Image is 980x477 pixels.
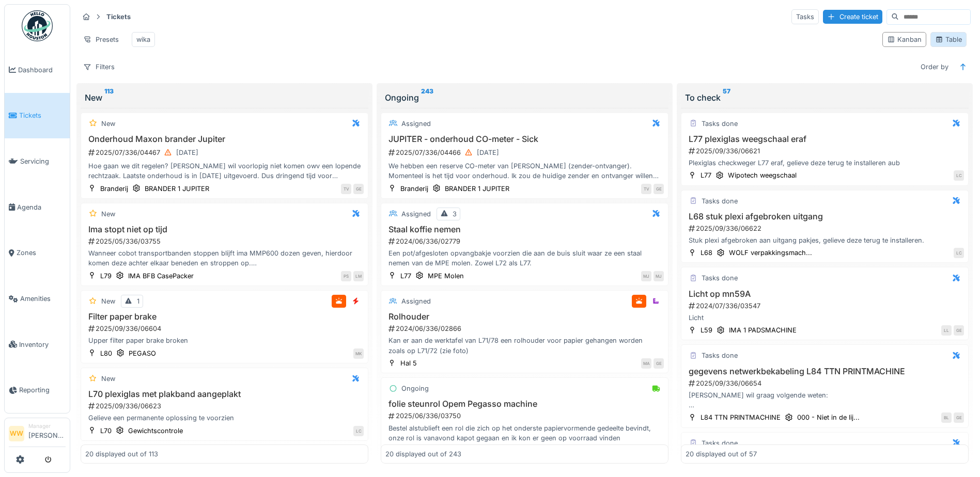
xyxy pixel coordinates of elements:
[701,170,711,180] div: L77
[385,225,664,234] h3: Staal koffie nemen
[85,91,364,104] div: New
[686,390,964,410] div: [PERSON_NAME] wil graag volgende weten: - bekabeling: gelabelled, waar afgemonteerd (begin/einde)...
[723,91,730,104] sup: 57
[641,358,651,369] div: MA
[5,47,70,93] a: Dashboard
[641,184,651,194] div: TV
[28,422,66,444] li: [PERSON_NAME]
[5,230,70,276] a: Zones
[19,110,66,120] span: Tickets
[688,224,964,233] div: 2025/09/336/06622
[954,325,964,336] div: GE
[385,449,461,458] div: 20 displayed out of 243
[916,59,953,74] div: Order by
[18,65,66,75] span: Dashboard
[686,289,964,299] h3: Licht op mn59A
[87,146,364,159] div: 2025/07/336/04467
[87,401,364,411] div: 2025/09/336/06623
[654,271,664,281] div: MJ
[954,412,964,423] div: GE
[104,91,114,104] sup: 113
[887,35,922,44] div: Kanban
[17,202,66,212] span: Agenda
[401,209,431,219] div: Assigned
[87,324,364,333] div: 2025/09/336/06604
[5,322,70,368] a: Inventory
[702,351,738,360] div: Tasks done
[400,271,411,281] div: L77
[688,301,964,311] div: 2024/07/336/03547
[797,412,860,422] div: 000 - Niet in de lij...
[702,438,738,448] div: Tasks done
[428,271,464,281] div: MPE Molen
[100,271,112,281] div: L79
[128,271,194,281] div: IMA BFB CasePacker
[823,10,882,24] div: Create ticket
[401,384,429,393] div: Ongoing
[935,35,962,44] div: Table
[387,411,664,421] div: 2025/06/336/03750
[385,399,664,409] h3: folie steunrol Opem Pegasso machine
[17,248,66,258] span: Zones
[85,449,158,458] div: 20 displayed out of 113
[145,184,209,194] div: BRANDER 1 JUPITER
[728,170,797,180] div: Wipotech weegschaal
[654,184,664,194] div: GE
[5,93,70,139] a: Tickets
[686,134,964,144] h3: L77 plexiglas weegschaal eraf
[954,170,964,181] div: LC
[387,146,664,159] div: 2025/07/336/04466
[85,134,364,144] h3: Onderhoud Maxon brander Jupiter
[85,336,364,345] div: Upper filter paper brake broken
[101,209,115,219] div: New
[5,138,70,184] a: Servicing
[100,426,112,436] div: L70
[385,312,664,322] h3: Rolhouder
[387,236,664,246] div: 2024/06/336/02779
[401,119,431,129] div: Assigned
[686,212,964,221] h3: L68 stuk plexi afgebroken uitgang
[341,271,351,281] div: PS
[791,9,819,24] div: Tasks
[702,196,738,206] div: Tasks done
[385,336,664,355] div: Kan er aan de werktafel van L71/78 een rolhouder voor papier gehangen worden zoals op L71/72 (zie...
[176,148,198,157] div: [DATE]
[685,91,965,104] div: To check
[85,248,364,268] div: Wanneer cobot transportbanden stoppen blijft ima MMP600 dozen geven, hierdoor komen deze achter e...
[128,426,183,436] div: Gewichtscontrole
[941,412,952,423] div: BL
[353,426,364,436] div: LC
[129,348,156,358] div: PEGASO
[5,368,70,414] a: Reporting
[20,156,66,166] span: Servicing
[654,358,664,369] div: GE
[401,296,431,306] div: Assigned
[102,12,135,22] strong: Tickets
[85,312,364,322] h3: Filter paper brake
[385,134,664,144] h3: JUPITER - onderhoud CO-meter - Sick
[688,378,964,388] div: 2025/09/336/06654
[19,385,66,395] span: Reporting
[941,325,952,336] div: LL
[19,340,66,349] span: Inventory
[688,146,964,156] div: 2025/09/336/06621
[101,374,115,384] div: New
[5,276,70,322] a: Amenities
[79,59,119,74] div: Filters
[453,209,457,219] div: 3
[701,412,781,422] div: L84 TTN PRINTMACHINE
[85,389,364,399] h3: L70 plexiglas met plakband aangeplakt
[9,422,66,447] a: WW Manager[PERSON_NAME]
[87,236,364,246] div: 2025/05/336/03755
[477,148,499,157] div: [DATE]
[686,235,964,245] div: Stuk plexi afgebroken aan uitgang pakjes, gelieve deze terug te installeren.
[20,294,66,304] span: Amenities
[702,119,738,129] div: Tasks done
[686,313,964,323] div: Licht
[79,32,123,47] div: Presets
[101,296,115,306] div: New
[702,273,738,283] div: Tasks done
[100,184,128,194] div: Branderij
[28,422,66,430] div: Manager
[100,348,112,358] div: L80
